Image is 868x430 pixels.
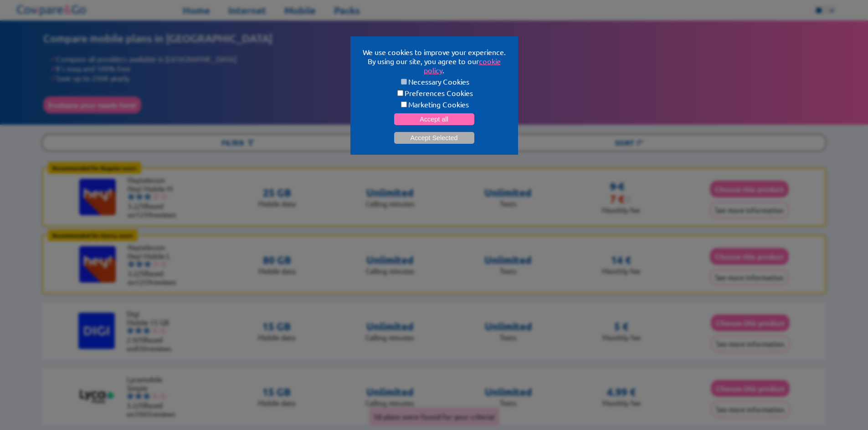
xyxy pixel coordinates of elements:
input: Marketing Cookies [401,101,407,107]
a: cookie policy [424,56,501,75]
input: Preferences Cookies [397,90,403,96]
label: Necessary Cookies [361,77,507,86]
label: Preferences Cookies [361,88,507,97]
button: Accept all [394,113,474,125]
p: We use cookies to improve your experience. By using our site, you agree to our . [361,47,507,75]
input: Necessary Cookies [401,79,407,85]
button: Accept Selected [394,132,474,144]
label: Marketing Cookies [361,100,507,109]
